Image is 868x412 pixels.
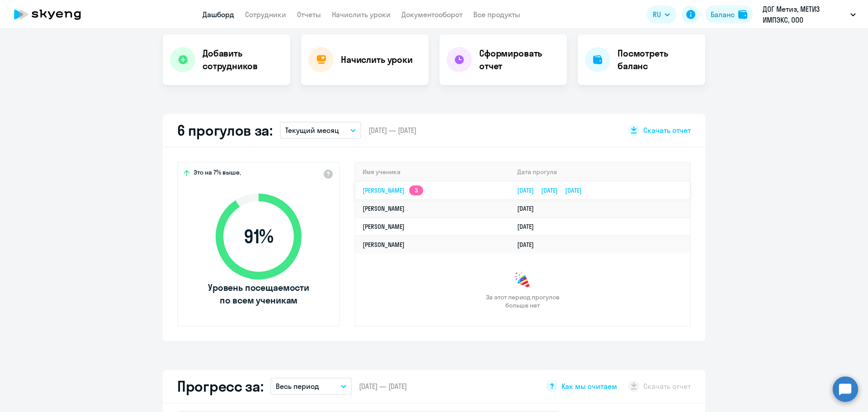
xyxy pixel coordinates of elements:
button: Весь период [270,378,352,395]
p: Текущий месяц [285,125,339,136]
span: 91 % [207,226,311,247]
app-skyeng-badge: 3 [409,185,423,195]
h2: 6 прогулов за: [177,121,273,139]
a: Дашборд [203,10,234,19]
h2: Прогресс за: [177,377,263,395]
a: Отчеты [297,10,321,19]
a: [PERSON_NAME] [363,241,405,249]
span: Уровень посещаемости по всем ученикам [207,281,311,307]
span: [DATE] — [DATE] [368,125,416,135]
h4: Посмотреть баланс [618,47,698,72]
a: [DATE][DATE][DATE] [517,186,589,194]
span: За этот период прогулов больше нет [485,293,561,309]
a: [DATE] [517,223,541,231]
p: Весь период [276,381,319,392]
a: [PERSON_NAME] [363,223,405,231]
a: Сотрудники [245,10,286,19]
th: Дата прогула [510,163,690,181]
p: ДОГ Метиз, МЕТИЗ ИМПЭКС, ООО [763,4,847,25]
img: congrats [514,271,532,289]
a: Все продукты [473,10,520,19]
h4: Сформировать отчет [479,47,560,72]
th: Имя ученика [355,163,510,181]
a: Документооборот [401,10,462,19]
h4: Добавить сотрудников [203,47,283,72]
span: Скачать отчет [643,125,691,135]
a: Начислить уроки [332,10,391,19]
a: [DATE] [517,204,541,213]
div: Баланс [711,9,735,20]
span: RU [653,9,661,20]
span: Как мы считаем [561,381,617,391]
a: [PERSON_NAME]3 [363,186,423,194]
a: [DATE] [517,241,541,249]
span: [DATE] — [DATE] [359,381,407,391]
span: Это на 7% выше, [193,168,241,179]
button: Балансbalance [705,5,753,24]
a: [PERSON_NAME] [363,204,405,213]
img: balance [738,10,747,19]
button: ДОГ Метиз, МЕТИЗ ИМПЭКС, ООО [758,4,860,25]
button: RU [646,5,676,24]
button: Текущий месяц [280,122,361,139]
h4: Начислить уроки [341,53,413,66]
